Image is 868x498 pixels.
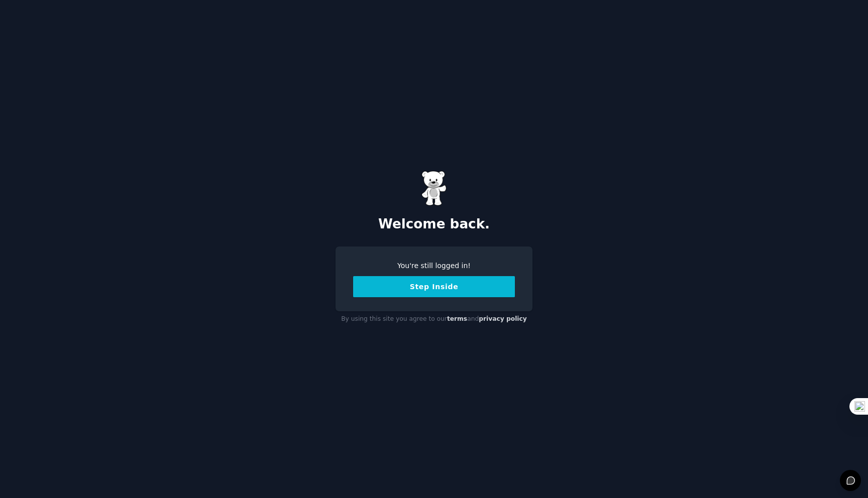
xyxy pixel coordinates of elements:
[336,216,532,232] h2: Welcome back.
[447,315,467,322] a: terms
[479,315,527,322] a: privacy policy
[421,171,447,206] img: Gummy Bear
[336,311,532,327] div: By using this site you agree to our and
[854,401,865,412] img: one_i.png
[353,261,515,271] div: You're still logged in!
[353,283,515,291] a: Step Inside
[353,276,515,297] button: Step Inside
